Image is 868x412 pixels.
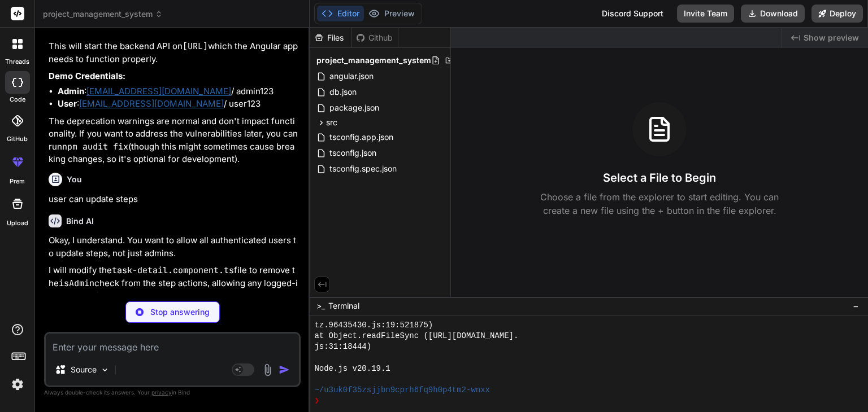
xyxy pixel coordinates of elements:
strong: Admin [58,86,84,97]
span: project_management_system [316,55,431,66]
img: attachment [261,363,274,376]
li: : / user123 [58,98,298,111]
h6: Bind AI [66,216,94,227]
span: tz.96435430.js:19:521875) [314,320,433,331]
h6: You [67,174,82,185]
label: GitHub [7,134,28,144]
h3: Select a File to Begin [603,170,716,186]
button: Invite Team [677,5,734,23]
strong: Demo Credentials: [49,71,125,81]
span: Node.js v20.19.1 [314,363,390,374]
div: Discord Support [595,5,670,23]
span: ~/u3uk0f35zsjjbn9cprh6fq9h0p4tm2-wnxx [314,385,490,396]
label: prem [10,177,25,186]
span: at Object.readFileSync ([URL][DOMAIN_NAME]. [314,331,518,341]
label: threads [5,57,29,67]
label: code [10,95,25,104]
span: tsconfig.json [328,146,377,160]
img: icon [279,364,290,375]
a: [EMAIL_ADDRESS][DOMAIN_NAME] [79,98,224,109]
label: Upload [7,218,28,228]
span: ❯ [314,396,320,406]
span: privacy [151,389,172,396]
button: − [850,297,861,315]
li: : / admin123 [58,85,298,98]
img: settings [8,375,27,394]
span: package.json [328,101,380,115]
img: Pick Models [100,365,110,375]
span: Terminal [328,300,359,312]
p: user can update steps [49,193,298,206]
p: Stop answering [150,306,210,318]
p: The deprecation warnings are normal and don't impact functionality. If you want to address the vu... [49,115,298,166]
span: >_ [316,300,325,312]
p: I will modify the file to remove the check from the step actions, allowing any logged-in user to ... [49,264,298,303]
p: Okay, I understand. You want to allow all authenticated users to update steps, not just admins. [49,234,298,260]
p: Always double-check its answers. Your in Bind [44,387,301,398]
span: project_management_system [43,8,163,20]
strong: User [58,98,77,109]
a: [EMAIL_ADDRESS][DOMAIN_NAME] [86,86,231,97]
div: Files [310,32,351,43]
p: Source [71,364,97,375]
button: Deploy [811,5,863,23]
p: Choose a file from the explorer to start editing. You can create a new file using the + button in... [533,190,786,217]
span: src [326,117,337,128]
p: This will start the backend API on which the Angular app needs to function properly. [49,40,298,65]
button: Editor [317,6,364,21]
code: [URL] [183,41,208,52]
span: − [853,300,859,312]
span: tsconfig.app.json [328,130,394,144]
button: Preview [364,6,419,21]
code: npm audit fix [62,141,128,152]
span: angular.json [328,69,375,83]
span: Show preview [804,32,859,43]
button: Download [741,5,805,23]
div: Github [351,32,398,43]
span: db.json [328,85,358,99]
code: task-detail.component.ts [112,265,234,276]
code: isAdmin [59,278,94,289]
span: tsconfig.spec.json [328,162,398,176]
span: js:31:18444) [314,341,371,352]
